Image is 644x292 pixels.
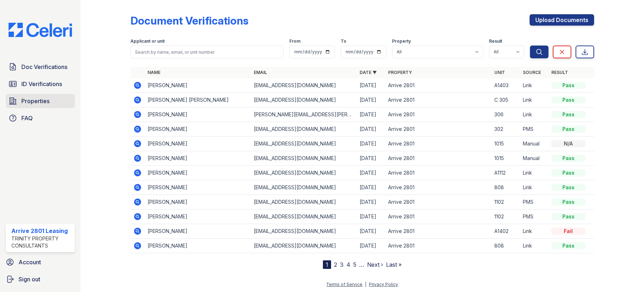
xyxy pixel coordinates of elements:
td: [PERSON_NAME] [145,122,251,137]
td: PMS [520,209,548,224]
td: Link [520,180,548,195]
div: Pass [551,242,586,249]
td: [EMAIL_ADDRESS][DOMAIN_NAME] [251,195,357,209]
a: 5 [353,261,356,268]
div: Pass [551,155,586,162]
td: A1403 [491,78,520,93]
td: [PERSON_NAME] [PERSON_NAME] [145,93,251,107]
span: Properties [21,97,50,105]
div: Fail [551,228,586,235]
a: Sign out [3,272,78,286]
div: 1 [323,260,331,269]
td: Manual [520,151,548,166]
div: Pass [551,213,586,220]
a: Doc Verifications [6,60,75,74]
td: Arrive 2801 [385,122,491,137]
a: Name [148,70,160,75]
td: Link [520,78,548,93]
label: Applicant or unit [130,38,165,44]
label: From [289,38,300,44]
td: [DATE] [357,209,385,224]
a: ID Verifications [6,77,75,91]
td: Link [520,224,548,239]
div: Pass [551,184,586,191]
td: [DATE] [357,122,385,137]
td: Arrive 2801 [385,209,491,224]
td: Arrive 2801 [385,166,491,180]
td: [EMAIL_ADDRESS][DOMAIN_NAME] [251,209,357,224]
a: Privacy Policy [369,282,398,287]
td: Arrive 2801 [385,180,491,195]
td: [DATE] [357,78,385,93]
a: FAQ [6,111,75,125]
label: Property [392,38,411,44]
td: C 305 [491,93,520,107]
td: PMS [520,122,548,137]
td: [DATE] [357,151,385,166]
td: [EMAIL_ADDRESS][DOMAIN_NAME] [251,137,357,151]
td: [EMAIL_ADDRESS][DOMAIN_NAME] [251,166,357,180]
td: A1402 [491,224,520,239]
td: [EMAIL_ADDRESS][DOMAIN_NAME] [251,151,357,166]
td: [DATE] [357,180,385,195]
div: Document Verifications [130,14,248,27]
div: | [365,282,366,287]
td: Arrive 2801 [385,107,491,122]
td: [EMAIL_ADDRESS][DOMAIN_NAME] [251,224,357,239]
a: 4 [346,261,350,268]
td: [PERSON_NAME] [145,209,251,224]
div: Arrive 2801 Leasing [11,227,72,235]
td: [PERSON_NAME] [145,180,251,195]
td: Arrive 2801 [385,93,491,107]
td: [PERSON_NAME][EMAIL_ADDRESS][PERSON_NAME][DOMAIN_NAME] [251,107,357,122]
a: Upload Documents [530,14,594,26]
a: Terms of Service [326,282,362,287]
span: ID Verifications [21,80,62,88]
td: Link [520,107,548,122]
td: 1102 [491,195,520,209]
td: [DATE] [357,239,385,253]
a: Property [388,70,412,75]
span: Sign out [19,275,40,283]
a: Account [3,255,78,269]
div: Pass [551,82,586,89]
span: Doc Verifications [21,63,67,71]
td: PMS [520,195,548,209]
a: 3 [340,261,344,268]
div: Pass [551,126,586,133]
a: Properties [6,94,75,108]
td: [DATE] [357,224,385,239]
div: Pass [551,169,586,176]
td: 808 [491,239,520,253]
div: Pass [551,111,586,118]
label: Result [489,38,502,44]
a: Result [551,70,568,75]
img: CE_Logo_Blue-a8612792a0a2168367f1c8372b55b34899dd931a85d93a1a3d3e32e68fde9ad4.png [3,23,78,37]
input: Search by name, email, or unit number [130,46,283,58]
td: 1102 [491,209,520,224]
div: Trinity Property Consultants [11,235,72,249]
td: [EMAIL_ADDRESS][DOMAIN_NAME] [251,78,357,93]
a: Unit [494,70,505,75]
a: Last » [386,261,402,268]
td: 808 [491,180,520,195]
td: Manual [520,137,548,151]
td: [DATE] [357,107,385,122]
td: [PERSON_NAME] [145,78,251,93]
td: [DATE] [357,166,385,180]
td: [DATE] [357,137,385,151]
td: [EMAIL_ADDRESS][DOMAIN_NAME] [251,93,357,107]
td: Arrive 2801 [385,224,491,239]
td: Arrive 2801 [385,239,491,253]
div: N/A [551,140,586,147]
td: Arrive 2801 [385,137,491,151]
td: [PERSON_NAME] [145,137,251,151]
td: [DATE] [357,195,385,209]
td: [EMAIL_ADDRESS][DOMAIN_NAME] [251,239,357,253]
td: Arrive 2801 [385,151,491,166]
td: [EMAIL_ADDRESS][DOMAIN_NAME] [251,180,357,195]
td: Arrive 2801 [385,195,491,209]
td: 306 [491,107,520,122]
td: Link [520,239,548,253]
